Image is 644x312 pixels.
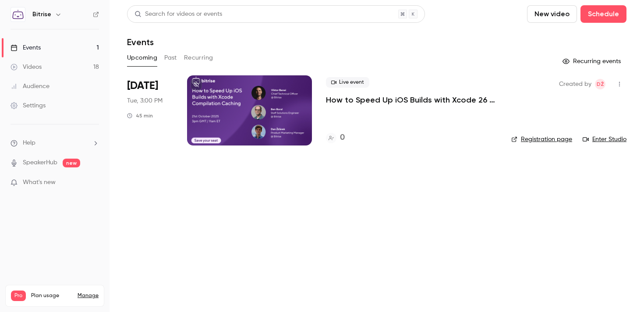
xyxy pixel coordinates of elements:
[63,159,80,167] span: new
[559,79,591,89] span: Created by
[11,101,46,110] div: Settings
[11,82,50,91] div: Audience
[127,96,163,105] span: Tue, 3:00 PM
[134,10,222,19] div: Search for videos or events
[164,51,177,65] button: Past
[32,10,51,19] h6: Bitrise
[23,158,57,167] a: SpeakerHub
[23,138,35,148] span: Help
[559,54,626,68] button: Recurring events
[78,292,99,299] a: Manage
[340,132,345,144] h4: 0
[326,132,345,144] a: 0
[597,79,604,89] span: DŽ
[11,291,26,301] span: Pro
[127,75,173,145] div: Oct 21 Tue, 3:00 PM (Europe/London)
[511,135,572,144] a: Registration page
[127,51,157,65] button: Upcoming
[11,7,25,21] img: Bitrise
[127,37,154,47] h1: Events
[326,95,497,105] a: How to Speed Up iOS Builds with Xcode 26 Compilation Caching
[583,135,626,144] a: Enter Studio
[595,79,605,89] span: Dan Žďárek
[127,79,158,93] span: [DATE]
[11,43,41,52] div: Events
[11,138,99,148] li: help-dropdown-opener
[184,51,213,65] button: Recurring
[527,5,577,23] button: New video
[11,63,42,71] div: Videos
[31,292,72,299] span: Plan usage
[127,112,153,119] div: 45 min
[326,77,369,88] span: Live event
[580,5,626,23] button: Schedule
[23,178,56,187] span: What's new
